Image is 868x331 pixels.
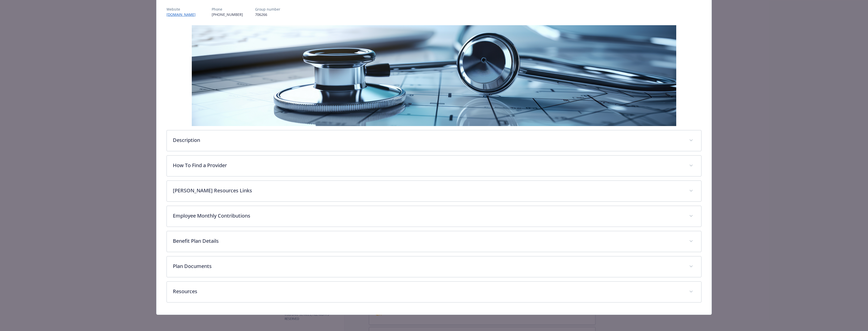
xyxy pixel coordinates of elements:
[167,181,701,201] div: [PERSON_NAME] Resources Links
[212,7,243,12] p: Phone
[173,288,683,295] p: Resources
[167,282,701,302] div: Resources
[173,262,683,270] p: Plan Documents
[167,256,701,277] div: Plan Documents
[173,162,683,169] p: How To Find a Provider
[167,206,701,227] div: Employee Monthly Contributions
[167,12,200,17] a: [DOMAIN_NAME]
[255,12,280,17] p: 706266
[212,12,243,17] p: [PHONE_NUMBER]
[173,187,683,194] p: [PERSON_NAME] Resources Links
[167,231,701,252] div: Benefit Plan Details
[167,130,701,151] div: Description
[173,237,683,245] p: Benefit Plan Details
[167,156,701,176] div: How To Find a Provider
[192,25,676,126] img: banner
[173,136,683,144] p: Description
[167,7,200,12] p: Website
[173,212,683,220] p: Employee Monthly Contributions
[255,7,280,12] p: Group number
